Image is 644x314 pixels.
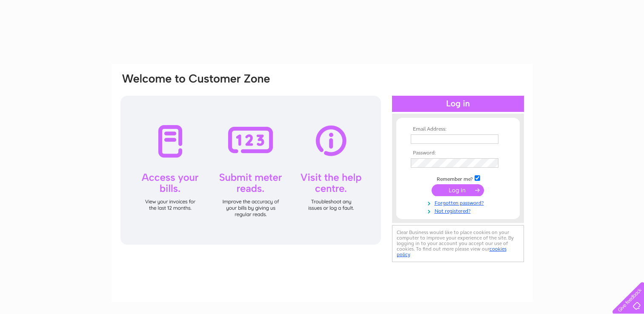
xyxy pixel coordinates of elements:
td: Remember me? [409,174,507,183]
input: Submit [432,184,484,196]
img: npw-badge-icon-locked.svg [488,136,495,143]
a: Forgotten password? [411,198,507,206]
img: npw-badge-icon-locked.svg [488,160,495,166]
a: Not registered? [411,206,507,214]
th: Email Address: [409,126,507,132]
a: cookies policy [397,246,507,257]
div: Clear Business would like to place cookies on your computer to improve your experience of the sit... [392,225,524,262]
th: Password: [409,150,507,156]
